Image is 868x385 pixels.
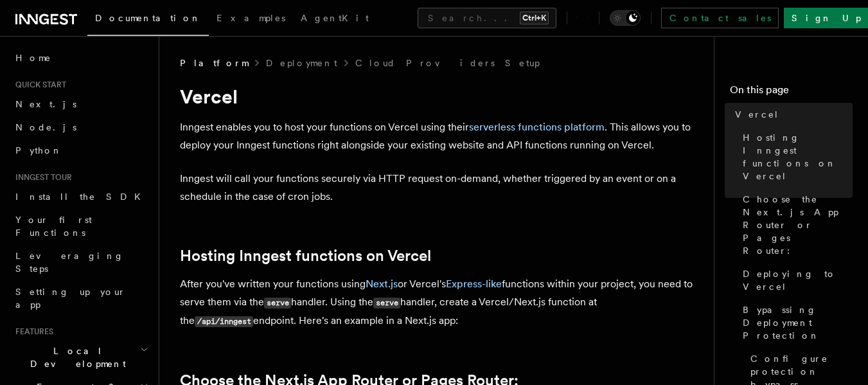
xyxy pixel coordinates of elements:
[738,188,853,262] a: Choose the Next.js App Router or Pages Router:
[10,327,53,337] span: Features
[610,10,641,26] button: Toggle dark mode
[15,215,92,238] span: Your first Functions
[446,278,502,290] a: Express-like
[10,172,72,183] span: Inngest tour
[10,244,151,280] a: Leveraging Steps
[15,145,62,156] span: Python
[15,287,126,310] span: Setting up your app
[661,8,779,28] a: Contact sales
[469,121,605,133] a: serverless functions platform
[87,4,209,36] a: Documentation
[735,108,779,121] span: Vercel
[15,192,148,202] span: Install the SDK
[15,99,76,109] span: Next.js
[730,82,853,103] h4: On this page
[743,131,853,183] span: Hosting Inngest functions on Vercel
[10,345,140,370] span: Local Development
[293,4,376,35] a: AgentKit
[738,298,853,347] a: Bypassing Deployment Protection
[10,93,151,116] a: Next.js
[10,46,151,69] a: Home
[10,339,151,375] button: Local Development
[10,185,151,208] a: Install the SDK
[195,316,253,327] code: /api/inngest
[10,80,66,90] span: Quick start
[180,247,431,265] a: Hosting Inngest functions on Vercel
[520,12,549,24] kbd: Ctrl+K
[738,126,853,188] a: Hosting Inngest functions on Vercel
[373,298,400,309] code: serve
[743,193,853,257] span: Choose the Next.js App Router or Pages Router:
[180,170,694,206] p: Inngest will call your functions securely via HTTP request on-demand, whether triggered by an eve...
[180,57,248,69] span: Platform
[738,262,853,298] a: Deploying to Vercel
[180,118,694,154] p: Inngest enables you to host your functions on Vercel using their . This allows you to deploy your...
[418,8,556,28] button: Search...Ctrl+K
[730,103,853,126] a: Vercel
[10,280,151,316] a: Setting up your app
[180,275,694,330] p: After you've written your functions using or Vercel's functions within your project, you need to ...
[266,57,337,69] a: Deployment
[209,4,293,35] a: Examples
[15,51,51,64] span: Home
[15,251,124,274] span: Leveraging Steps
[301,13,369,23] span: AgentKit
[95,13,201,23] span: Documentation
[366,278,398,290] a: Next.js
[15,122,76,132] span: Node.js
[743,303,853,342] span: Bypassing Deployment Protection
[264,298,291,309] code: serve
[180,85,694,108] h1: Vercel
[217,13,285,23] span: Examples
[10,139,151,162] a: Python
[743,267,853,293] span: Deploying to Vercel
[10,208,151,244] a: Your first Functions
[10,116,151,139] a: Node.js
[355,57,540,69] a: Cloud Providers Setup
